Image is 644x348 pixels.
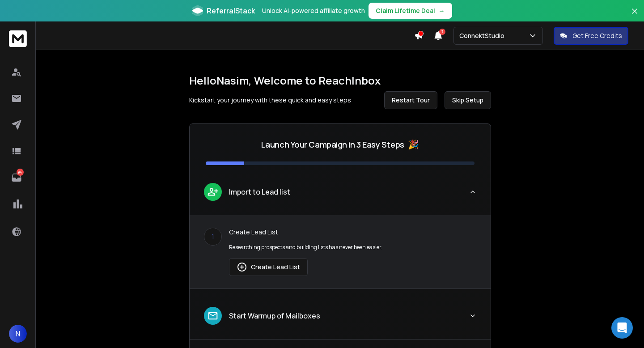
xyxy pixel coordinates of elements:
p: 94 [17,169,24,176]
div: Open Intercom Messenger [611,317,633,339]
p: Get Free Credits [572,31,622,40]
img: lead [207,310,219,322]
img: lead [237,262,247,272]
img: lead [207,186,219,197]
span: ReferralStack [207,5,255,16]
p: Import to Lead list [229,187,290,197]
button: N [9,325,27,343]
span: Skip Setup [452,96,483,105]
button: Get Free Credits [554,27,628,45]
button: leadImport to Lead list [190,176,491,215]
p: Kickstart your journey with these quick and easy steps [189,96,351,105]
p: Start Warmup of Mailboxes [229,310,320,321]
div: leadImport to Lead list [190,215,491,289]
p: ConnektStudio [459,31,508,40]
span: 7 [439,29,445,35]
p: Create Lead List [229,228,476,237]
button: Restart Tour [384,91,437,109]
p: Unlock AI-powered affiliate growth [262,6,365,15]
p: Launch Your Campaign in 3 Easy Steps [261,138,404,151]
button: leadStart Warmup of Mailboxes [190,300,491,339]
span: → [439,6,445,15]
a: 94 [8,169,25,187]
div: 1 [204,228,222,246]
h1: Hello Nasim , Welcome to ReachInbox [189,73,491,88]
p: Researching prospects and building lists has never been easier. [229,244,476,251]
button: Claim Lifetime Deal→ [369,3,452,19]
span: 🎉 [408,138,419,151]
button: Skip Setup [445,91,491,109]
button: Close banner [629,5,640,27]
button: Create Lead List [229,258,308,276]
